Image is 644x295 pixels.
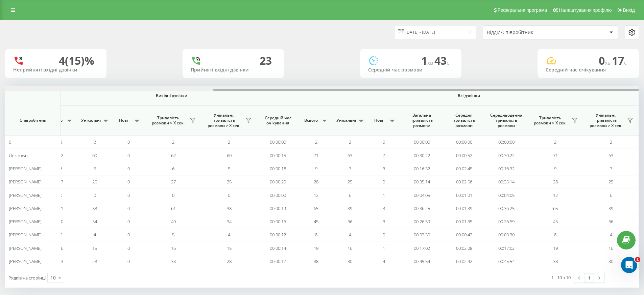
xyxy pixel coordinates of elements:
[401,228,443,241] td: 00:03:30
[257,136,299,149] td: 00:00:00
[401,242,443,255] td: 00:17:02
[401,202,443,215] td: 00:36:25
[92,205,97,211] span: 38
[171,218,176,225] span: 40
[610,139,612,145] span: 2
[257,162,299,175] td: 00:00:18
[349,192,351,198] span: 6
[94,192,96,198] span: 0
[227,218,232,225] span: 34
[421,53,434,68] span: 1
[609,258,613,264] span: 30
[349,139,351,145] span: 2
[257,242,299,255] td: 00:00:14
[612,53,627,68] span: 17
[553,205,558,211] span: 65
[115,118,132,123] span: Нові
[228,139,230,145] span: 2
[315,232,317,238] span: 8
[443,202,485,215] td: 00:01:39
[383,245,385,251] span: 1
[314,245,318,251] span: 19
[383,258,385,264] span: 4
[9,205,42,211] span: [PERSON_NAME]
[81,118,101,123] span: Унікальні
[485,175,527,188] td: 00:35:14
[553,192,558,198] span: 12
[554,166,556,172] span: 9
[485,162,527,175] td: 00:16:32
[443,228,485,241] td: 00:00:42
[485,202,527,215] td: 00:36:25
[383,205,385,211] span: 3
[257,228,299,241] td: 00:00:12
[370,118,387,123] span: Нові
[609,205,613,211] span: 39
[624,59,627,66] span: c
[546,67,631,73] div: Середній час очікування
[383,152,385,158] span: 7
[9,192,42,198] span: [PERSON_NAME]
[60,93,283,98] span: Вихідні дзвінки
[554,232,556,238] span: 8
[587,113,625,128] span: Унікальні, тривалість розмови > Х сек.
[262,115,294,126] span: Середній час очікування
[609,179,613,185] span: 25
[50,274,56,281] div: 10
[623,7,635,13] span: Вихід
[609,152,613,158] span: 63
[448,113,480,128] span: Середня тривалість розмови
[498,7,547,13] span: Реферальна програма
[172,166,174,172] span: 6
[314,192,318,198] span: 12
[172,139,174,145] span: 2
[348,179,352,185] span: 25
[348,245,352,251] span: 16
[314,258,318,264] span: 38
[127,192,130,198] span: 0
[127,232,130,238] span: 0
[9,245,42,251] span: [PERSON_NAME]
[610,232,612,238] span: 4
[383,192,385,198] span: 1
[609,218,613,225] span: 36
[9,232,42,238] span: [PERSON_NAME]
[92,179,97,185] span: 25
[443,188,485,202] td: 00:01:01
[92,218,97,225] span: 34
[257,188,299,202] td: 00:00:00
[605,59,612,66] span: хв
[92,152,97,158] span: 60
[485,215,527,228] td: 00:26:59
[348,205,352,211] span: 39
[336,118,356,123] span: Унікальні
[13,67,98,73] div: Неприйняті вхідні дзвінки
[257,255,299,268] td: 00:00:17
[227,245,232,251] span: 15
[9,258,42,264] span: [PERSON_NAME]
[621,257,637,273] iframe: Intercom live chat
[227,179,232,185] span: 25
[383,179,385,185] span: 0
[171,205,176,211] span: 61
[443,136,485,149] td: 00:00:00
[401,149,443,162] td: 00:30:22
[485,242,527,255] td: 00:17:02
[443,242,485,255] td: 00:02:08
[383,218,385,225] span: 3
[383,166,385,172] span: 3
[127,166,130,172] span: 0
[94,232,96,238] span: 4
[9,166,42,172] span: [PERSON_NAME]
[584,273,594,283] a: 1
[443,215,485,228] td: 00:01:35
[553,258,558,264] span: 38
[127,245,130,251] span: 0
[487,30,568,35] div: Відділ/Співробітник
[228,192,230,198] span: 0
[127,179,130,185] span: 0
[349,232,351,238] span: 4
[11,118,55,123] span: Співробітник
[485,228,527,241] td: 00:03:30
[531,115,570,126] span: Тривалість розмови > Х сек.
